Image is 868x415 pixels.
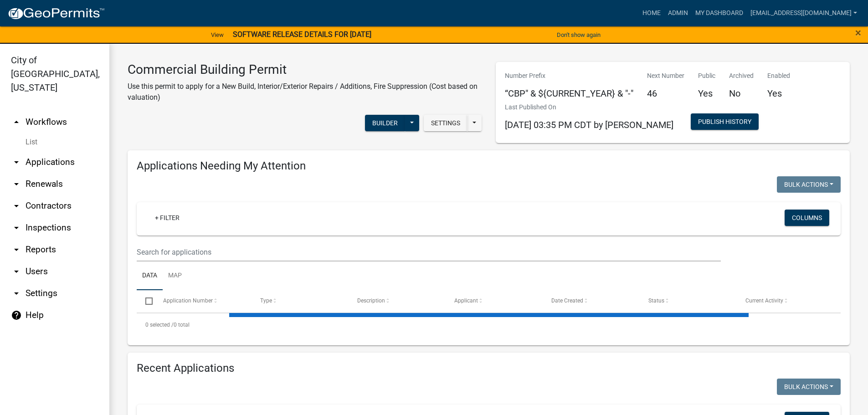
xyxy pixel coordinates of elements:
[11,200,22,211] i: arrow_drop_down
[454,297,478,304] span: Applicant
[737,290,834,312] datatable-header-cell: Current Activity
[767,88,790,99] h5: Yes
[163,261,187,291] a: Map
[154,290,251,312] datatable-header-cell: Application Number
[505,102,673,112] p: Last Published On
[691,113,759,130] button: Publish History
[148,210,187,226] a: + Filter
[647,88,684,99] h5: 46
[137,290,154,312] datatable-header-cell: Select
[137,261,163,291] a: Data
[233,30,371,39] strong: SOFTWARE RELEASE DETAILS FOR [DATE]
[729,71,754,81] p: Archived
[640,290,737,312] datatable-header-cell: Status
[349,290,446,312] datatable-header-cell: Description
[260,297,272,304] span: Type
[424,115,467,131] button: Settings
[137,313,841,336] div: 0 total
[553,27,604,42] button: Don't show again
[639,5,664,22] a: Home
[505,88,633,99] h5: “CBP" & ${CURRENT_YEAR} & "-"
[698,88,715,99] h5: Yes
[543,290,640,312] datatable-header-cell: Date Created
[11,288,22,299] i: arrow_drop_down
[767,71,790,81] p: Enabled
[692,5,747,22] a: My Dashboard
[698,71,715,81] p: Public
[777,379,841,395] button: Bulk Actions
[648,297,664,304] span: Status
[11,266,22,277] i: arrow_drop_down
[747,5,861,22] a: [EMAIL_ADDRESS][DOMAIN_NAME]
[11,310,22,321] i: help
[505,119,673,130] span: [DATE] 03:35 PM CDT by [PERSON_NAME]
[11,157,22,168] i: arrow_drop_down
[163,297,213,304] span: Application Number
[11,117,22,128] i: arrow_drop_up
[137,243,721,261] input: Search for applications
[505,71,633,81] p: Number Prefix
[745,297,783,304] span: Current Activity
[251,290,348,312] datatable-header-cell: Type
[855,26,861,39] span: ×
[777,176,841,193] button: Bulk Actions
[128,81,482,103] p: Use this permit to apply for a New Build, Interior/Exterior Repairs / Additions, Fire Suppression...
[207,27,227,42] a: View
[551,297,583,304] span: Date Created
[691,118,759,126] wm-modal-confirm: Workflow Publish History
[145,322,174,328] span: 0 selected /
[664,5,692,22] a: Admin
[128,62,482,77] h3: Commercial Building Permit
[11,222,22,233] i: arrow_drop_down
[11,179,22,190] i: arrow_drop_down
[137,362,841,375] h4: Recent Applications
[729,88,754,99] h5: No
[647,71,684,81] p: Next Number
[785,210,829,226] button: Columns
[137,159,841,173] h4: Applications Needing My Attention
[11,244,22,255] i: arrow_drop_down
[855,27,861,38] button: Close
[365,115,405,131] button: Builder
[446,290,543,312] datatable-header-cell: Applicant
[357,297,385,304] span: Description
